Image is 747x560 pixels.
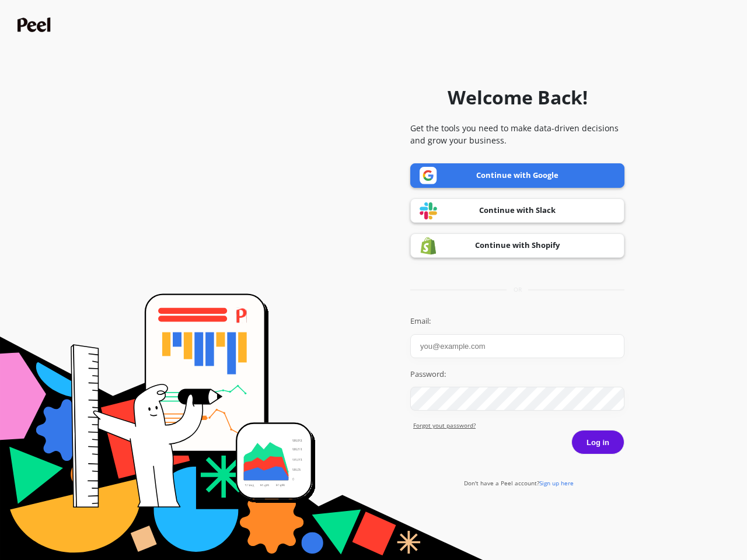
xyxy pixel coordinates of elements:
[410,285,624,294] div: or
[464,479,574,487] a: Don't have a Peel account?Sign up here
[539,479,574,487] span: Sign up here
[18,17,54,32] img: Peel
[448,83,588,111] h1: Welcome Back!
[413,421,624,430] a: Forgot yout password?
[410,163,624,188] a: Continue with Google
[571,430,624,454] button: Log in
[410,334,624,358] input: you@example.com
[420,167,437,184] img: Google logo
[410,122,624,146] p: Get the tools you need to make data-driven decisions and grow your business.
[410,233,624,258] a: Continue with Shopify
[420,237,437,255] img: Shopify logo
[410,198,624,223] a: Continue with Slack
[410,369,624,380] label: Password:
[420,202,437,220] img: Slack logo
[410,316,624,327] label: Email:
